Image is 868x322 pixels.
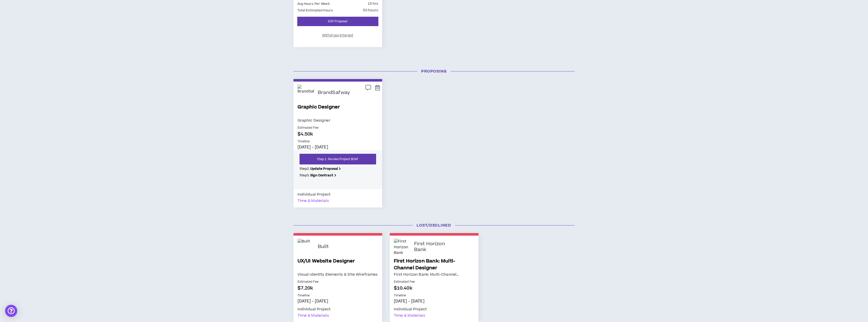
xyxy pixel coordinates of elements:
[310,173,333,178] b: Sign Contract
[300,166,376,171] p: Step 2 .
[298,198,329,204] div: Time & Materials
[298,312,329,319] div: Time & Materials
[394,271,474,278] p: First Horizon Bank: Multi-Channel
[298,239,314,255] img: Built
[297,1,330,7] p: Avg Hours Per Week
[394,306,427,312] div: Individual Project
[414,241,450,253] p: First Horizon Bank
[363,8,378,13] p: 50 hours
[298,85,314,101] img: BrandSafway
[456,272,459,277] span: …
[394,293,474,298] p: Timeline
[298,285,378,292] p: $7.20k
[298,191,331,198] div: Individual Project
[297,30,378,41] button: Withdraw Interest
[394,298,474,304] p: [DATE] - [DATE]
[298,104,378,117] a: Graphic Designer
[298,126,378,130] p: Estimated Fee
[298,306,331,312] div: Individual Project
[298,144,378,150] p: [DATE] - [DATE]
[394,239,410,255] img: First Horizon Bank
[300,154,376,164] a: Step 1. Review Project Brief
[394,258,474,271] a: First Horizon Bank: Multi-Channel Designer
[322,33,353,38] span: Withdraw Interest
[290,69,579,74] h3: Proposing
[318,90,350,96] p: BrandSafway
[298,117,378,124] p: Graphic Designer
[298,293,378,298] p: Timeline
[297,8,333,13] p: Total Estimated Hours
[394,280,474,284] p: Estimated Fee
[310,166,338,171] b: Update Proposal
[394,312,425,319] div: Time & Materials
[298,131,378,138] p: $4.50k
[5,305,17,317] div: Open Intercom Messenger
[298,139,378,144] p: Timeline
[298,280,378,284] p: Estimated Fee
[300,173,376,178] p: Step 3 .
[394,285,474,292] p: $10.40k
[297,17,378,26] a: Edit Proposal
[290,223,579,228] h3: Lost/Declined
[298,298,378,304] p: [DATE] - [DATE]
[298,271,378,278] p: Visual Identity Elements & Site Wireframes
[298,258,378,271] a: UX/UI Website Designer
[368,1,378,7] p: 10 hrs
[318,244,329,250] p: Built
